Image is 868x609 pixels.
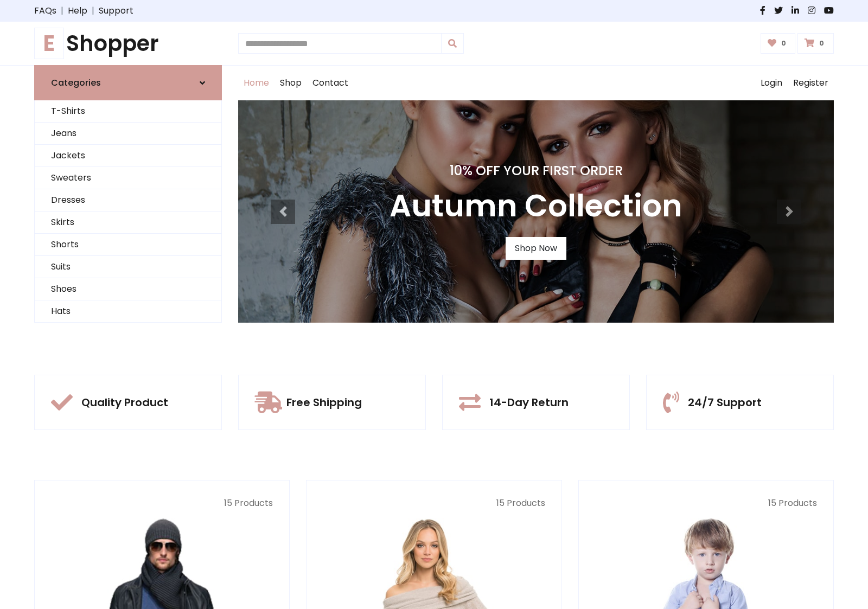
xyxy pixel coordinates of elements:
span: 0 [778,39,789,48]
h5: 24/7 Support [688,396,762,409]
h5: 14-Day Return [489,396,569,409]
a: Shop Now [506,237,566,260]
a: T-Shirts [35,100,221,123]
a: Categories [34,65,222,100]
h5: Free Shipping [286,396,362,409]
a: Shop [275,66,307,100]
a: Shorts [35,234,221,256]
a: Register [788,66,834,100]
a: 0 [797,33,834,54]
h5: Quality Product [81,396,168,409]
a: 0 [761,33,796,54]
p: 15 Products [595,497,817,510]
a: Home [238,66,275,100]
a: Sweaters [35,167,221,189]
a: Login [755,66,788,100]
p: 15 Products [51,497,273,510]
a: Jackets [35,145,221,167]
a: Skirts [35,211,221,234]
h4: 10% Off Your First Order [390,163,682,179]
a: Suits [35,256,221,278]
span: E [34,28,64,59]
span: 0 [816,39,827,48]
h1: Shopper [34,30,222,56]
span: | [87,4,99,17]
h6: Categories [51,78,101,88]
p: 15 Products [323,497,545,510]
a: Help [68,4,87,17]
a: Hats [35,300,221,323]
a: FAQs [34,4,56,17]
a: EShopper [34,30,222,56]
a: Contact [307,66,354,100]
a: Dresses [35,189,221,211]
a: Support [99,4,133,17]
a: Jeans [35,123,221,145]
h3: Autumn Collection [390,188,682,224]
span: | [56,4,68,17]
a: Shoes [35,278,221,300]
